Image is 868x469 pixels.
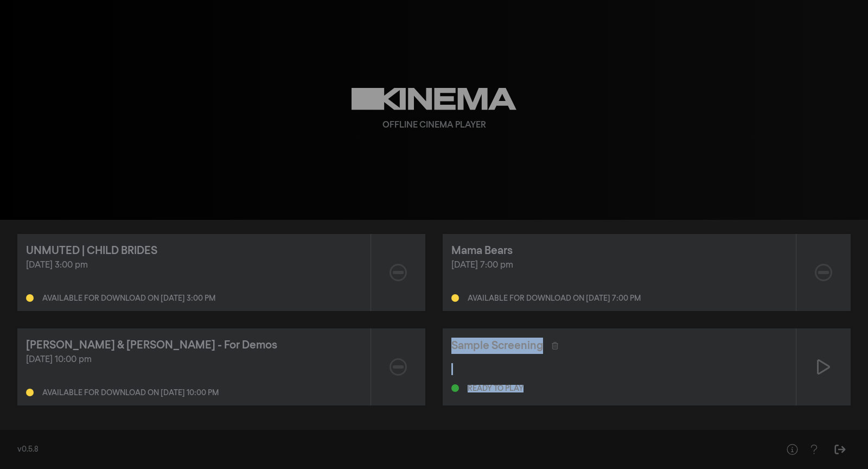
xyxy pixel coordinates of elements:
div: Sample Screening [451,338,543,354]
div: [PERSON_NAME] & [PERSON_NAME] - For Demos [26,337,277,353]
div: [DATE] 7:00 pm [451,259,787,272]
div: Available for download on [DATE] 10:00 pm [42,389,219,397]
div: Available for download on [DATE] 7:00 pm [468,295,641,302]
div: UNMUTED | CHILD BRIDES [26,243,157,259]
div: Available for download on [DATE] 3:00 pm [42,295,215,302]
div: Mama Bears [451,243,513,259]
button: Help [803,439,825,460]
div: v0.5.8 [17,444,759,455]
div: Ready to play [468,385,524,392]
div: Offline Cinema Player [382,119,486,132]
button: Help [781,439,803,460]
div: [DATE] 3:00 pm [26,259,362,272]
div: [DATE] 10:00 pm [26,353,362,366]
button: Sign Out [829,439,851,460]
